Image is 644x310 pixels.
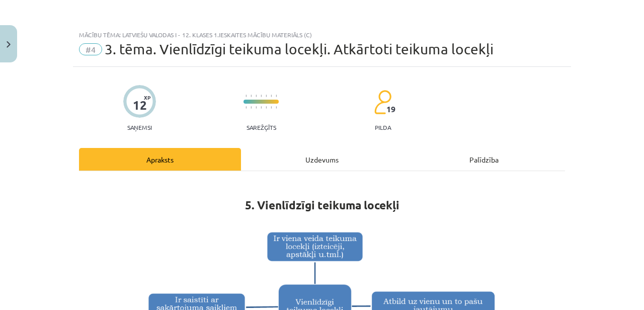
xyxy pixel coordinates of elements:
img: icon-short-line-57e1e144782c952c97e751825c79c345078a6d821885a25fce030b3d8c18986b.svg [251,106,252,109]
img: icon-short-line-57e1e144782c952c97e751825c79c345078a6d821885a25fce030b3d8c18986b.svg [246,106,247,109]
img: icon-short-line-57e1e144782c952c97e751825c79c345078a6d821885a25fce030b3d8c18986b.svg [271,95,272,97]
div: Palīdzība [403,148,565,171]
p: pilda [375,124,391,131]
img: icon-short-line-57e1e144782c952c97e751825c79c345078a6d821885a25fce030b3d8c18986b.svg [266,106,267,109]
img: icon-short-line-57e1e144782c952c97e751825c79c345078a6d821885a25fce030b3d8c18986b.svg [276,95,277,97]
div: Apraksts [79,148,241,171]
p: Saņemsi [123,124,156,131]
img: students-c634bb4e5e11cddfef0936a35e636f08e4e9abd3cc4e673bd6f9a4125e45ecb1.svg [374,90,391,115]
img: icon-short-line-57e1e144782c952c97e751825c79c345078a6d821885a25fce030b3d8c18986b.svg [256,95,257,97]
img: icon-short-line-57e1e144782c952c97e751825c79c345078a6d821885a25fce030b3d8c18986b.svg [251,95,252,97]
img: icon-short-line-57e1e144782c952c97e751825c79c345078a6d821885a25fce030b3d8c18986b.svg [271,106,272,109]
img: icon-close-lesson-0947bae3869378f0d4975bcd49f059093ad1ed9edebbc8119c70593378902aed.svg [7,41,11,48]
div: Uzdevums [241,148,403,171]
img: icon-short-line-57e1e144782c952c97e751825c79c345078a6d821885a25fce030b3d8c18986b.svg [276,106,277,109]
img: icon-short-line-57e1e144782c952c97e751825c79c345078a6d821885a25fce030b3d8c18986b.svg [261,106,262,109]
strong: 5. Vienlīdzīgi teikuma locekļi [245,198,399,212]
div: Mācību tēma: Latviešu valodas i - 12. klases 1.ieskaites mācību materiāls (c) [79,31,565,38]
img: icon-short-line-57e1e144782c952c97e751825c79c345078a6d821885a25fce030b3d8c18986b.svg [246,95,247,97]
span: #4 [79,43,102,55]
img: icon-short-line-57e1e144782c952c97e751825c79c345078a6d821885a25fce030b3d8c18986b.svg [256,106,257,109]
img: icon-short-line-57e1e144782c952c97e751825c79c345078a6d821885a25fce030b3d8c18986b.svg [261,95,262,97]
div: 12 [133,98,147,112]
p: Sarežģīts [247,124,276,131]
span: XP [144,95,150,100]
span: 19 [386,105,395,114]
span: 3. tēma. Vienlīdzīgi teikuma locekļi. Atkārtoti teikuma locekļi [105,41,494,57]
img: icon-short-line-57e1e144782c952c97e751825c79c345078a6d821885a25fce030b3d8c18986b.svg [266,95,267,97]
